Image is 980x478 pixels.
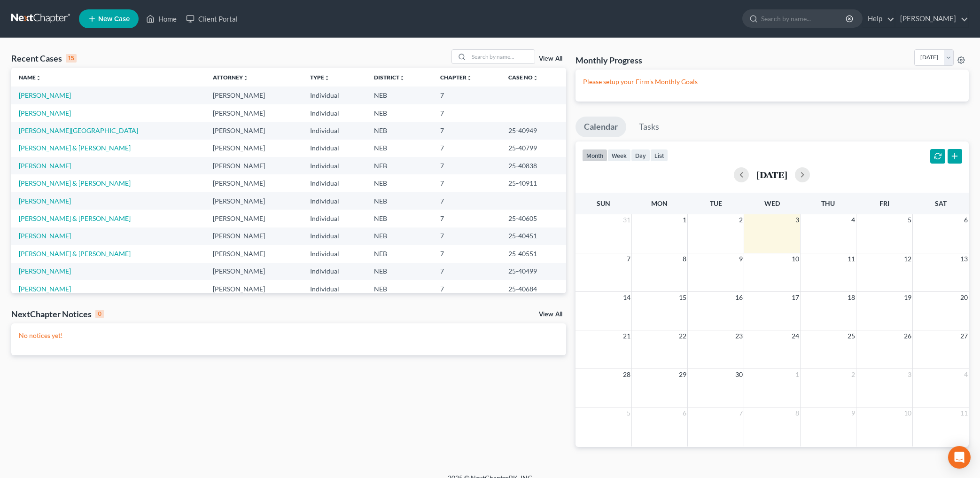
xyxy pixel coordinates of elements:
h2: [DATE] [756,170,787,180]
td: Individual [303,157,366,174]
span: 25 [847,330,856,342]
span: 4 [850,214,856,226]
span: 2 [738,214,744,226]
td: NEB [366,263,433,280]
button: list [650,149,668,162]
td: 7 [433,174,500,192]
span: 7 [738,407,744,419]
span: 4 [963,369,969,380]
a: [PERSON_NAME] [19,162,71,170]
div: NextChapter Notices [11,308,104,320]
td: NEB [366,280,433,298]
td: Individual [303,192,366,210]
span: New Case [98,16,130,23]
td: 7 [433,263,500,280]
div: Open Intercom Messenger [948,446,971,469]
a: [PERSON_NAME] [19,91,71,99]
td: [PERSON_NAME] [205,245,303,262]
span: 10 [791,253,800,265]
span: 21 [622,330,631,342]
span: 3 [794,214,800,226]
td: [PERSON_NAME] [205,174,303,192]
span: 18 [847,292,856,303]
td: Individual [303,122,366,139]
a: [PERSON_NAME] [19,285,71,293]
span: 11 [959,407,969,419]
span: 3 [907,369,912,380]
a: [PERSON_NAME] [895,10,968,27]
span: Mon [651,199,668,207]
td: 7 [433,140,500,157]
td: 7 [433,227,500,245]
span: Fri [879,199,889,207]
td: NEB [366,104,433,122]
input: Search by name... [469,50,535,63]
td: 25-40684 [501,280,566,298]
a: [PERSON_NAME] [19,232,71,240]
td: NEB [366,157,433,174]
p: Please setup your Firm's Monthly Goals [583,77,962,86]
input: Search by name... [761,10,847,27]
td: 7 [433,245,500,262]
td: [PERSON_NAME] [205,122,303,139]
span: 16 [734,292,744,303]
td: NEB [366,174,433,192]
a: Help [863,10,894,27]
button: week [607,149,631,162]
span: 30 [734,369,744,380]
a: [PERSON_NAME] & [PERSON_NAME] [19,250,131,258]
td: Individual [303,104,366,122]
h3: Monthly Progress [576,55,642,66]
td: 25-40799 [501,140,566,157]
td: Individual [303,174,366,192]
button: day [631,149,650,162]
td: [PERSON_NAME] [205,227,303,245]
a: Typeunfold_more [310,74,330,81]
span: 31 [622,214,631,226]
span: 8 [682,253,687,265]
span: 14 [622,292,631,303]
span: 15 [678,292,687,303]
span: 28 [622,369,631,380]
a: Tasks [630,117,668,137]
td: [PERSON_NAME] [205,192,303,210]
td: 7 [433,104,500,122]
td: [PERSON_NAME] [205,280,303,298]
span: 9 [738,253,744,265]
span: Sun [597,199,610,207]
span: Tue [710,199,722,207]
span: 29 [678,369,687,380]
a: Districtunfold_more [374,74,405,81]
a: [PERSON_NAME] & [PERSON_NAME] [19,144,131,152]
span: 13 [959,253,969,265]
td: 25-40949 [501,122,566,139]
td: 7 [433,157,500,174]
span: 8 [794,407,800,419]
span: 20 [959,292,969,303]
td: [PERSON_NAME] [205,104,303,122]
a: Attorneyunfold_more [213,74,249,81]
td: 25-40451 [501,227,566,245]
td: Individual [303,245,366,262]
div: Recent Cases [11,53,77,64]
td: NEB [366,227,433,245]
td: 25-40605 [501,210,566,227]
span: 27 [959,330,969,342]
td: 25-40551 [501,245,566,262]
td: NEB [366,122,433,139]
p: No notices yet! [19,331,559,340]
span: Sat [935,199,947,207]
span: 26 [903,330,912,342]
td: [PERSON_NAME] [205,157,303,174]
td: 25-40499 [501,263,566,280]
a: Nameunfold_more [19,74,41,81]
i: unfold_more [243,75,249,81]
span: 5 [907,214,912,226]
td: Individual [303,280,366,298]
span: 11 [847,253,856,265]
span: 24 [791,330,800,342]
td: Individual [303,227,366,245]
span: 1 [794,369,800,380]
span: 17 [791,292,800,303]
a: Case Nounfold_more [508,74,538,81]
